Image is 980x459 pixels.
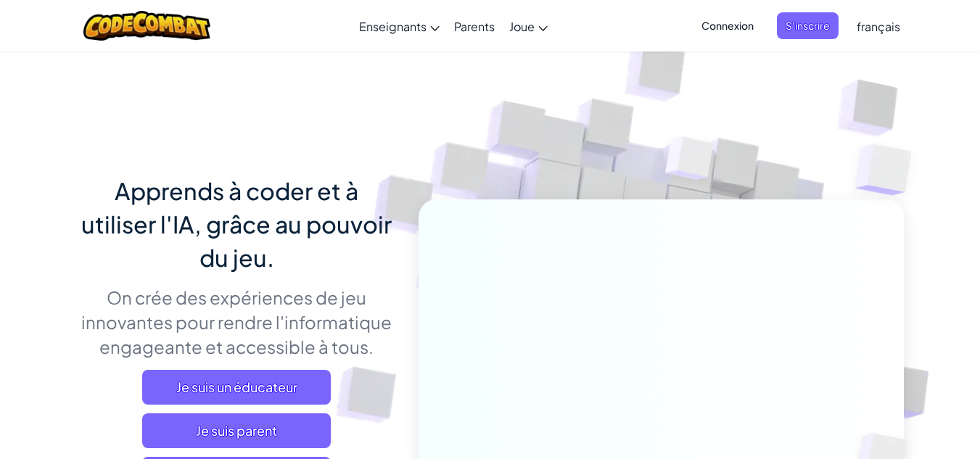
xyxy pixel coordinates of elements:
[509,19,535,34] span: Joue
[77,285,397,359] p: On crée des expériences de jeu innovantes pour rendre l'informatique engageante et accessible à t...
[777,12,839,39] button: S'inscrire
[693,12,762,39] button: Connexion
[81,176,392,272] span: Apprends à coder et à utiliser l'IA, grâce au pouvoir du jeu.
[142,370,331,405] a: Je suis un éducateur
[502,7,555,46] a: Joue
[826,109,952,231] img: Overlap cubes
[849,7,907,46] a: français
[638,108,742,216] img: Overlap cubes
[857,19,900,34] span: français
[142,413,331,448] a: Je suis parent
[83,11,210,41] img: CodeCombat logo
[447,7,502,46] a: Parents
[352,7,447,46] a: Enseignants
[359,19,427,34] span: Enseignants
